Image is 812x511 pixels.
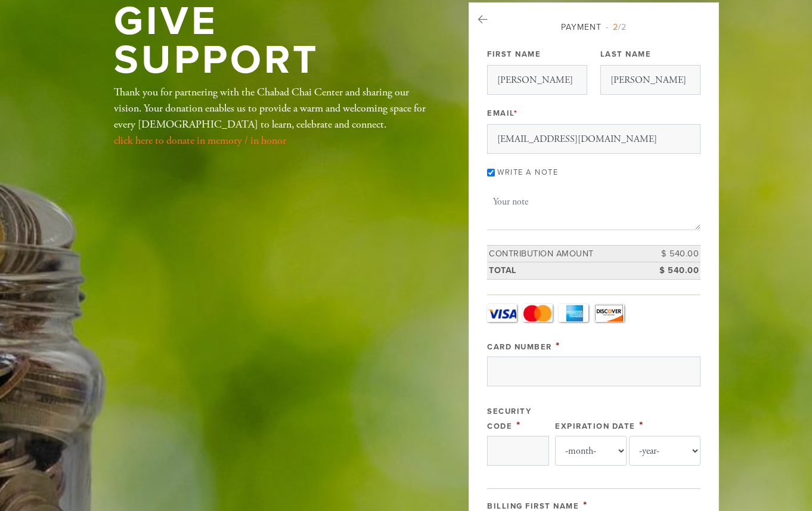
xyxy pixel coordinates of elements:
a: MasterCard [523,304,553,322]
div: Payment [487,21,701,33]
span: This field is required. [514,109,518,118]
div: Thank you for partnering with the Chabad Chai Center and sharing our vision. Your donation enable... [114,84,430,148]
span: 2 [613,22,618,32]
label: Email [487,108,517,119]
a: Visa [487,304,517,322]
td: Contribution Amount [487,245,647,262]
label: Card Number [487,342,552,352]
span: This field is required. [556,339,560,352]
span: /2 [606,22,627,32]
a: click here to donate in memory / in honor [114,134,286,147]
label: First Name [487,49,541,60]
label: Write a note [497,168,558,177]
a: Discover [594,304,624,322]
td: $ 540.00 [647,245,701,262]
a: Amex [559,304,588,322]
select: Expiration Date month [555,436,627,466]
td: $ 540.00 [647,262,701,280]
label: Security Code [487,407,531,431]
label: Last Name [600,49,652,60]
span: This field is required. [516,419,521,432]
select: Expiration Date year [629,436,701,466]
h1: Give Support [114,2,430,79]
label: Expiration Date [555,422,636,431]
td: Total [487,262,647,280]
span: This field is required. [639,419,644,432]
label: Billing First Name [487,501,579,511]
